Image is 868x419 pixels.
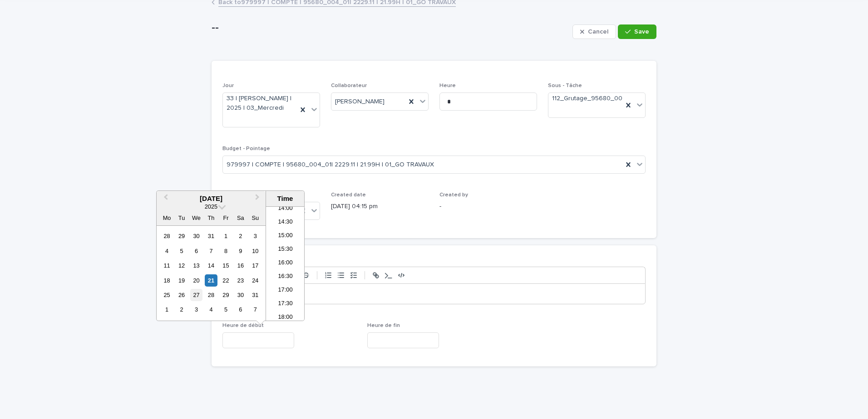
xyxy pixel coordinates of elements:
[335,97,385,107] span: [PERSON_NAME]
[439,202,537,211] p: -
[266,216,305,229] li: 14:30
[205,289,217,301] div: Choose Thursday, 28 August 2025
[234,289,247,301] div: Choose Saturday, 30 August 2025
[234,259,247,272] div: Choose Saturday, 16 August 2025
[634,29,649,35] span: Save
[220,245,232,257] div: Choose Friday, 8 August 2025
[222,83,234,88] span: Jour
[234,303,247,316] div: Choose Saturday, 6 September 2025
[618,24,656,39] button: Save
[249,289,261,301] div: Choose Sunday, 31 August 2025
[190,303,202,316] div: Choose Wednesday, 3 September 2025
[190,212,202,224] div: We
[266,229,305,243] li: 15:00
[227,160,434,170] span: 979997 | COMPTE | 95680_004_01| 2229.11 | 21.99H | 01_GO TRAVAUX
[439,83,456,88] span: Heure
[205,245,217,257] div: Choose Thursday, 7 August 2025
[249,303,261,316] div: Choose Sunday, 7 September 2025
[190,289,202,301] div: Choose Wednesday, 27 August 2025
[249,212,261,224] div: Su
[205,274,217,287] div: Choose Thursday, 21 August 2025
[220,274,232,287] div: Choose Friday, 22 August 2025
[161,259,173,272] div: Choose Monday, 11 August 2025
[175,212,187,224] div: Tu
[331,202,429,211] p: [DATE] 04:15 pm
[220,289,232,301] div: Choose Friday, 29 August 2025
[331,192,366,198] span: Created date
[161,230,173,242] div: Choose Monday, 28 July 2025
[175,289,187,301] div: Choose Tuesday, 26 August 2025
[439,192,468,198] span: Created by
[552,94,636,103] span: 112_Grutage_95680_004_01
[205,212,217,224] div: Th
[266,243,305,257] li: 15:30
[175,274,187,287] div: Choose Tuesday, 19 August 2025
[161,212,173,224] div: Mo
[190,259,202,272] div: Choose Wednesday, 13 August 2025
[190,245,202,257] div: Choose Wednesday, 6 August 2025
[331,83,367,88] span: Collaborateur
[234,274,247,287] div: Choose Saturday, 23 August 2025
[161,289,173,301] div: Choose Monday, 25 August 2025
[572,24,616,39] button: Cancel
[161,303,173,316] div: Choose Monday, 1 September 2025
[268,195,302,203] div: Time
[249,230,261,242] div: Choose Sunday, 3 August 2025
[175,259,187,272] div: Choose Tuesday, 12 August 2025
[249,259,261,272] div: Choose Sunday, 17 August 2025
[175,230,187,242] div: Choose Tuesday, 29 July 2025
[190,274,202,287] div: Choose Wednesday, 20 August 2025
[158,192,172,206] button: Previous Month
[220,212,232,224] div: Fr
[205,203,217,210] span: 2025
[266,270,305,284] li: 16:30
[548,83,582,88] span: Sous - Tâche
[249,274,261,287] div: Choose Sunday, 24 August 2025
[175,245,187,257] div: Choose Tuesday, 5 August 2025
[220,303,232,316] div: Choose Friday, 5 September 2025
[220,259,232,272] div: Choose Friday, 15 August 2025
[159,229,262,317] div: month 2025-08
[205,303,217,316] div: Choose Thursday, 4 September 2025
[175,303,187,316] div: Choose Tuesday, 2 September 2025
[588,29,608,35] span: Cancel
[157,195,266,203] div: [DATE]
[266,257,305,270] li: 16:00
[205,230,217,242] div: Choose Thursday, 31 July 2025
[249,245,261,257] div: Choose Sunday, 10 August 2025
[234,245,247,257] div: Choose Saturday, 9 August 2025
[190,230,202,242] div: Choose Wednesday, 30 July 2025
[222,146,270,151] span: Budget - Pointage
[251,192,266,206] button: Next Month
[205,259,217,272] div: Choose Thursday, 14 August 2025
[266,297,305,311] li: 17:30
[227,94,294,113] span: 33 | [PERSON_NAME] | 2025 | 03_Mercredi
[367,323,400,328] span: Heure de fin
[222,323,264,328] span: Heure de début
[161,274,173,287] div: Choose Monday, 18 August 2025
[161,245,173,257] div: Choose Monday, 4 August 2025
[234,230,247,242] div: Choose Saturday, 2 August 2025
[266,202,305,216] li: 14:00
[266,311,305,325] li: 18:00
[234,212,247,224] div: Sa
[220,230,232,242] div: Choose Friday, 1 August 2025
[266,284,305,297] li: 17:00
[212,21,569,34] p: --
